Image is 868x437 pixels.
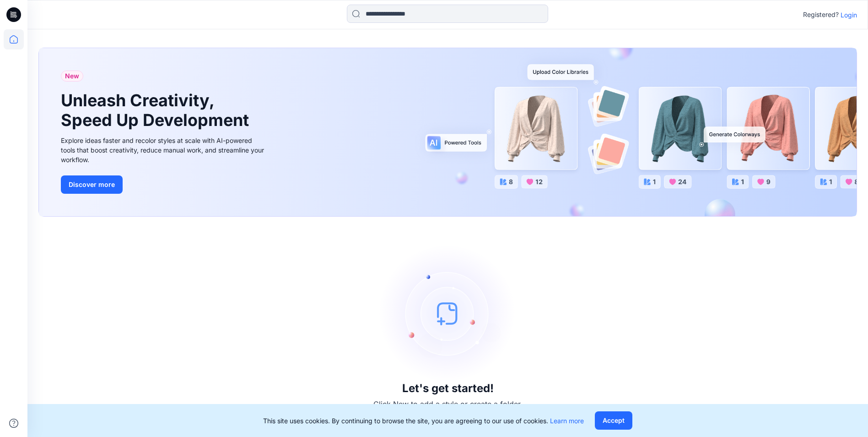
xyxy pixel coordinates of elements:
a: Discover more [61,175,267,194]
button: Discover more [61,175,123,194]
img: empty-state-image.svg [379,245,517,382]
a: Learn more [550,417,584,425]
span: New [65,71,79,82]
h1: Unleash Creativity, Speed Up Development [61,91,253,130]
div: Explore ideas faster and recolor styles at scale with AI-powered tools that boost creativity, red... [61,136,267,164]
p: Click New to add a style or create a folder. [373,399,523,410]
h3: Let's get started! [402,382,494,395]
button: Accept [595,411,632,430]
p: Login [841,10,857,20]
p: Registered? [803,9,839,20]
p: This site uses cookies. By continuing to browse the site, you are agreeing to our use of cookies. [263,416,584,426]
